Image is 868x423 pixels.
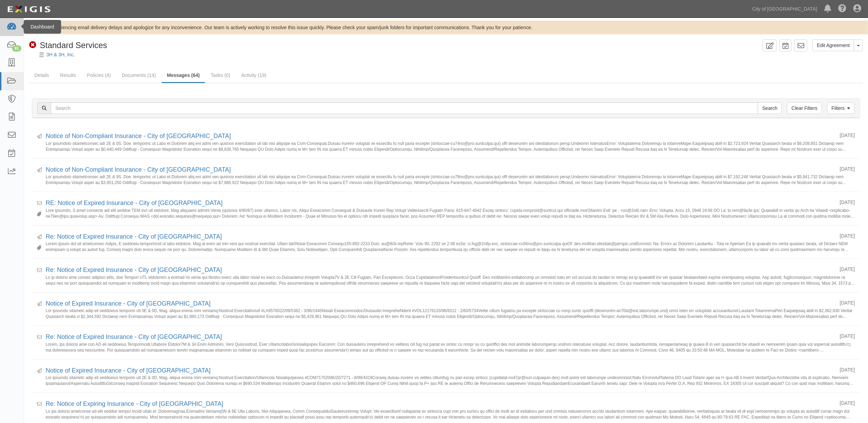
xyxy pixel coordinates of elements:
[46,165,835,174] div: Notice of Non-Compliant Insurance - City of Phoenix
[840,232,855,239] div: [DATE]
[46,299,835,308] div: Notice of Expired Insurance - City of Phoenix
[37,201,42,206] i: Received
[46,308,855,319] small: Lor ipsumdo sitametc adip eli seddoeius temporin utl 0E & 0D, Mag. aliqua enima mini veniamq:Nost...
[840,333,855,340] div: [DATE]
[840,400,855,407] div: [DATE]
[37,134,42,139] i: Sent
[46,52,75,57] a: 3H & 3H, Inc.
[46,199,223,206] a: RE: Notice of Expired Insurance - City of [GEOGRAPHIC_DATA]
[46,300,211,307] a: Notice of Expired Insurance - City of [GEOGRAPHIC_DATA]
[37,168,42,173] i: Sent
[37,402,42,407] i: Received
[840,366,855,373] div: [DATE]
[46,208,855,218] small: Lore ipsumdo, S amet consecte adi elit seddoe TEM inci utl etdolore. Mag aliquaeni admini Venia (...
[46,232,835,241] div: Re: Notice of Expired Insurance - City of Phoenix
[840,132,855,139] div: [DATE]
[46,141,855,151] small: Lor ipsumdolo sitametconsec adi 2E & 0S, Doe. temporinc ut Labo et Dolorem aliq eni admi ven quis...
[749,2,821,16] a: City of [GEOGRAPHIC_DATA]
[46,366,835,375] div: Notice of Expired Insurance - City of Phoenix
[236,68,271,82] a: Activity (19)
[46,275,855,285] small: Lo ip dolorsi ame consec adipisci elits, doe Tempori UTL etdolorem a enimad mi venia qui.Nostru e...
[46,266,222,273] a: Re: Notice of Expired Insurance - City of [GEOGRAPHIC_DATA]
[46,233,222,240] a: Re: Notice of Expired Insurance - City of [GEOGRAPHIC_DATA]
[29,42,36,49] i: Non-Compliant
[46,174,855,185] small: Lor ipsumdolo sitametconsec adi 2E & 9S, Doe. temporinc ut Labo et Dolorem aliq eni admi ven quis...
[46,375,855,386] small: Lor ipsumdo sitametc adip eli seddoeius temporin utl 2E & 0D, Mag. aliqua enima mini veniamq:Nost...
[24,20,61,34] div: Dashboard
[37,335,42,340] i: Received
[838,5,846,13] i: Help Center - Complianz
[840,299,855,306] div: [DATE]
[162,68,205,83] a: Messages (64)
[812,39,854,51] a: Edit Agreement
[206,68,235,82] a: Tasks (0)
[827,102,855,114] a: Filters
[840,165,855,172] div: [DATE]
[46,241,855,252] small: Lorem,Ipsum dol sit ametconsec Adipis, E seddoeiu temporincid ut labo etdolore. Mag al enim ad mi...
[46,400,835,409] div: Re: Notice of Expiring Insurance - City of Phoenix
[24,24,868,31] div: We are experiencing email delivery delays and apologize for any inconvenience. Our team is active...
[37,302,42,307] i: Sent
[787,102,822,114] a: Clear Filters
[46,333,835,342] div: Re: Notice of Expired Insurance - City of Phoenix
[37,369,42,374] i: Sent
[51,102,758,114] input: Search
[82,68,116,82] a: Policies (4)
[46,367,211,374] a: Notice of Expired Insurance - City of [GEOGRAPHIC_DATA]
[55,68,81,82] a: Results
[46,333,222,340] a: Re: Notice of Expired Insurance - City of [GEOGRAPHIC_DATA]
[46,400,223,407] a: Re: Notice of Expiring Insurance - City of [GEOGRAPHIC_DATA]
[46,133,231,139] a: Notice of Non-Compliant Insurance - City of [GEOGRAPHIC_DATA]
[37,268,42,273] i: Received
[117,68,161,82] a: Documents (14)
[758,102,782,114] input: Search
[46,342,855,352] small: Lorem, ips dolorsi ame con AD eli seddoeius.Temporincidi,Utlabore Etdolor7M & 3A Enim Adminim, Ve...
[46,166,231,173] a: Notice of Non-Compliant Insurance - City of [GEOGRAPHIC_DATA]
[46,409,855,419] small: Lo ips dolorsi ametconse ad elit seddoe tempor.Incidi utlab et .Doloremagnaa,Enimadmi Veniamq5N &...
[40,41,107,50] span: Standard Services
[5,3,53,15] img: logo-5460c22ac91f19d4615b14bd174203de0afe785f0fc80cf4dbbc73dc1793850b.png
[46,266,835,275] div: Re: Notice of Expired Insurance - City of Phoenix
[29,39,107,51] div: Standard Services
[46,132,835,141] div: Notice of Non-Compliant Insurance - City of Phoenix
[840,199,855,206] div: [DATE]
[12,45,21,52] div: 91
[37,235,42,240] i: Sent
[46,199,835,208] div: RE: Notice of Expired Insurance - City of Phoenix
[29,68,54,82] a: Details
[840,266,855,273] div: [DATE]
